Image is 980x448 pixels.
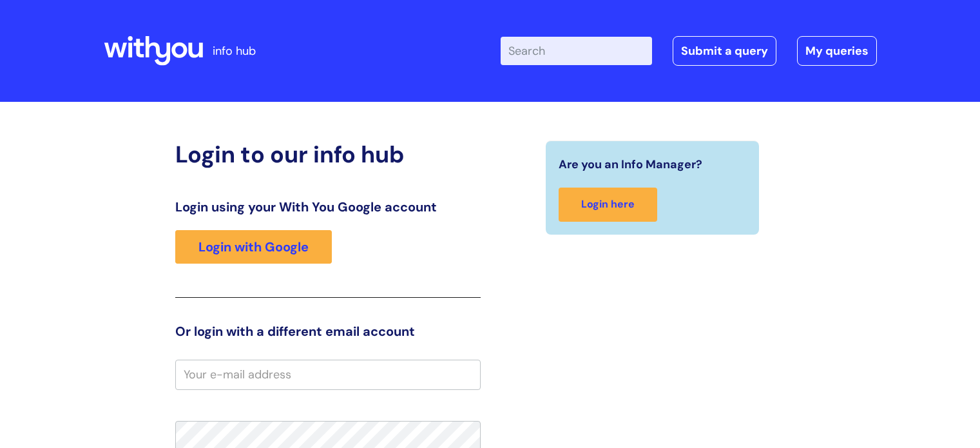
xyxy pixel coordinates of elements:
[175,324,481,339] h3: Or login with a different email account
[559,188,657,222] a: Login here
[559,154,702,175] span: Are you an Info Manager?
[175,199,481,215] h3: Login using your With You Google account
[175,360,481,389] input: Your e-mail address
[797,36,877,66] a: My queries
[175,141,481,168] h2: Login to our info hub
[673,36,776,66] a: Submit a query
[213,41,256,61] p: info hub
[175,230,332,264] a: Login with Google
[501,37,652,65] input: Search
